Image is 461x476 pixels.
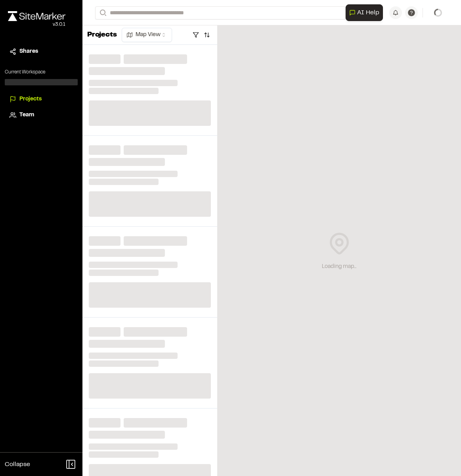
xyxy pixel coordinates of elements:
p: Current Workspace [5,69,78,76]
div: Open AI Assistant [346,4,386,21]
div: Loading map... [322,262,356,271]
p: Projects [87,30,117,40]
span: Projects [19,95,42,104]
button: Open AI Assistant [346,4,383,21]
div: Oh geez...please don't... [8,21,65,28]
span: Shares [19,47,38,56]
button: Search [95,6,109,19]
img: rebrand.png [8,11,65,21]
a: Shares [10,47,73,56]
span: AI Help [357,8,379,17]
span: Collapse [5,460,30,469]
span: Team [19,111,34,119]
a: Projects [10,95,73,104]
a: Team [10,111,73,119]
